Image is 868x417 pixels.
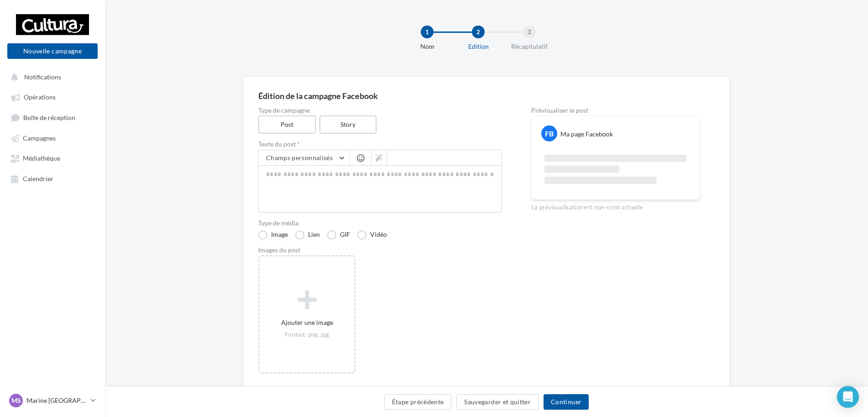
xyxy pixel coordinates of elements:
[5,109,99,126] a: Boîte de réception
[456,394,539,410] button: Sauvegarder et quitter
[258,247,502,253] div: Images du post
[24,73,61,81] span: Notifications
[7,392,98,409] a: MS Marine [GEOGRAPHIC_DATA]
[500,42,559,51] div: Récapitulatif
[7,43,98,59] button: Nouvelle campagne
[23,114,75,121] span: Boîte de réception
[23,134,56,142] span: Campagnes
[258,230,288,240] label: Image
[5,150,99,166] a: Médiathèque
[421,26,434,38] div: 1
[523,26,536,38] div: 3
[449,42,507,51] div: Edition
[11,396,21,405] span: MS
[5,130,99,146] a: Campagnes
[258,220,502,226] label: Type de média
[531,200,700,212] div: La prévisualisation est non-contractuelle
[258,92,715,100] div: Édition de la campagne Facebook
[544,394,589,410] button: Continuer
[258,141,502,147] label: Texte du post *
[327,230,350,240] label: GIF
[258,107,502,114] label: Type de campagne
[560,130,613,139] div: Ma page Facebook
[837,386,859,408] div: Open Intercom Messenger
[5,170,99,187] a: Calendrier
[5,68,96,85] button: Notifications
[531,107,700,114] div: Prévisualiser le post
[398,42,456,51] div: Nom
[295,230,320,240] label: Lien
[26,396,87,405] p: Marine [GEOGRAPHIC_DATA]
[259,150,350,166] button: Champs personnalisés
[5,89,99,105] a: Opérations
[472,26,485,38] div: 2
[541,125,557,141] div: FB
[23,175,53,182] span: Calendrier
[23,155,60,162] span: Médiathèque
[266,154,333,162] span: Champs personnalisés
[319,115,377,134] label: Story
[258,115,316,134] label: Post
[24,94,56,101] span: Opérations
[357,230,387,240] label: Vidéo
[384,394,452,410] button: Étape précédente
